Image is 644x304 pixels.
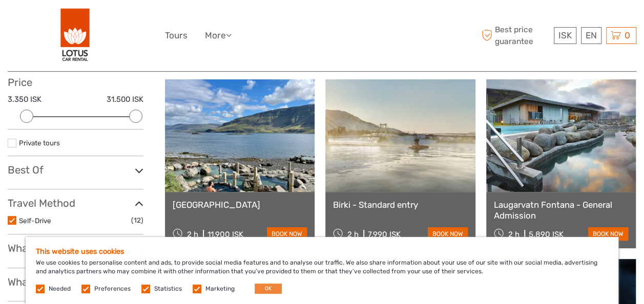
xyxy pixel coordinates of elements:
[8,242,143,254] h3: What do you want to see?
[205,285,235,293] label: Marketing
[8,76,143,89] h3: Price
[428,227,468,241] a: book now
[19,139,60,147] a: Private tours
[8,276,143,288] h3: What do you want to do?
[479,24,551,47] span: Best price guarantee
[8,94,41,105] label: 3.350 ISK
[107,94,143,105] label: 31.500 ISK
[8,197,143,209] h3: Travel Method
[588,227,628,241] a: book now
[36,247,608,256] h5: This website uses cookies
[14,18,116,26] p: We're away right now. Please check back later!
[508,230,520,239] span: 2 h
[118,16,130,28] button: Open LiveChat chat widget
[131,214,143,226] span: (12)
[205,28,232,43] a: More
[8,164,143,176] h3: Best Of
[173,200,307,210] a: [GEOGRAPHIC_DATA]
[347,230,359,239] span: 2 h
[494,200,628,221] a: Laugarvatn Fontana - General Admission
[623,30,632,40] span: 0
[49,285,71,293] label: Needed
[581,27,601,44] div: EN
[529,230,564,239] div: 5.890 ISK
[267,227,307,241] a: book now
[207,230,243,239] div: 11.900 ISK
[60,8,90,63] img: 443-e2bd2384-01f0-477a-b1bf-f993e7f52e7d_logo_big.png
[26,237,618,304] div: We use cookies to personalise content and ads, to provide social media features and to analyse ou...
[94,285,131,293] label: Preferences
[165,28,188,43] a: Tours
[368,230,401,239] div: 7.990 ISK
[187,230,198,239] span: 2 h
[333,200,467,210] a: Birki - Standard entry
[255,284,282,294] button: OK
[154,285,182,293] label: Statistics
[558,30,572,40] span: ISK
[19,216,51,225] a: Self-Drive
